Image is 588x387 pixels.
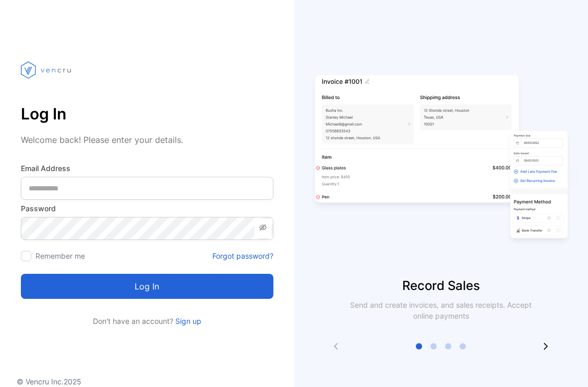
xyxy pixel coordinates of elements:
[35,251,85,260] label: Remember me
[341,299,541,321] p: Send and create invoices, and sales receipts. Accept online payments
[21,134,273,146] p: Welcome back! Please enter your details.
[310,42,571,276] img: slider image
[173,317,201,325] a: Sign up
[21,101,273,126] p: Log In
[212,250,273,261] a: Forgot password?
[21,42,73,98] img: vencru logo
[21,316,273,326] p: Don't have an account?
[21,163,273,174] label: Email Address
[21,274,273,299] button: Log in
[21,203,273,214] label: Password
